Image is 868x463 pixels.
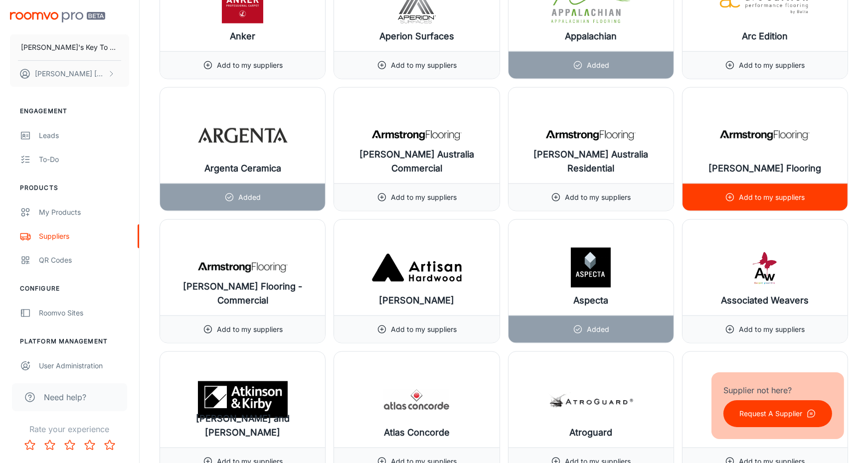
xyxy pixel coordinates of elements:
p: Rate your experience [8,423,131,435]
button: Rate 5 star [100,435,120,455]
img: Armstrong Australia Residential [546,116,636,155]
p: Add to my suppliers [391,60,457,71]
h6: Atroguard [569,426,612,440]
button: Rate 1 star [20,435,40,455]
h6: Aperion Surfaces [379,29,454,43]
p: Add to my suppliers [217,324,283,335]
div: To-do [39,154,129,165]
div: QR Codes [39,255,129,266]
button: Rate 2 star [40,435,60,455]
p: Request A Supplier [739,408,802,419]
p: Add to my suppliers [217,60,283,71]
p: [PERSON_NAME] [PERSON_NAME] [35,68,105,79]
img: Atroguard [546,380,636,420]
h6: Appalachian [565,29,617,43]
p: Add to my suppliers [739,60,805,71]
h6: [PERSON_NAME] and [PERSON_NAME] [168,412,317,440]
h6: [PERSON_NAME] Australia Residential [517,148,666,175]
p: [PERSON_NAME]'s Key To Home Life [21,42,118,53]
h6: Atlas Concorde [384,426,450,440]
img: Argenta Ceramica [198,116,288,155]
img: Artisan Hardwood [372,248,462,288]
h6: Aspecta [573,294,608,308]
p: Add to my suppliers [739,324,805,335]
p: Add to my suppliers [391,324,457,335]
p: Added [587,324,609,335]
img: Armstrong Australia Commercial [372,116,462,155]
p: Added [587,60,609,71]
img: Atlas Concorde [372,380,462,420]
div: Roomvo Sites [39,308,129,318]
h6: [PERSON_NAME] Flooring [708,161,821,175]
div: User Administration [39,360,129,371]
button: Rate 3 star [60,435,80,455]
img: Associated Weavers [720,248,810,288]
div: My Products [39,207,129,218]
img: Roomvo PRO Beta [10,12,105,22]
img: Armstrong Flooring - Commercial [198,248,288,288]
div: Suppliers [39,231,129,242]
h6: [PERSON_NAME] Flooring - Commercial [168,280,317,308]
p: Add to my suppliers [565,192,631,203]
h6: Arc Edition [742,29,788,43]
h6: Associated Weavers [721,294,809,308]
span: Need help? [44,391,86,403]
p: Add to my suppliers [739,192,805,203]
p: Add to my suppliers [391,192,457,203]
h6: [PERSON_NAME] [379,294,454,308]
div: Leads [39,130,129,141]
button: [PERSON_NAME] [PERSON_NAME] [10,61,129,87]
button: Request A Supplier [723,400,832,427]
button: Rate 4 star [80,435,100,455]
h6: [PERSON_NAME] Australia Commercial [342,148,491,175]
img: Aspecta [546,248,636,288]
img: Armstrong Flooring [720,116,810,155]
h6: Argenta Ceramica [204,161,281,175]
h6: Anker [230,29,255,43]
p: Supplier not here? [723,384,832,396]
p: Added [238,192,261,203]
img: Atkinson and Kirby [198,380,288,420]
button: [PERSON_NAME]'s Key To Home Life [10,34,129,60]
